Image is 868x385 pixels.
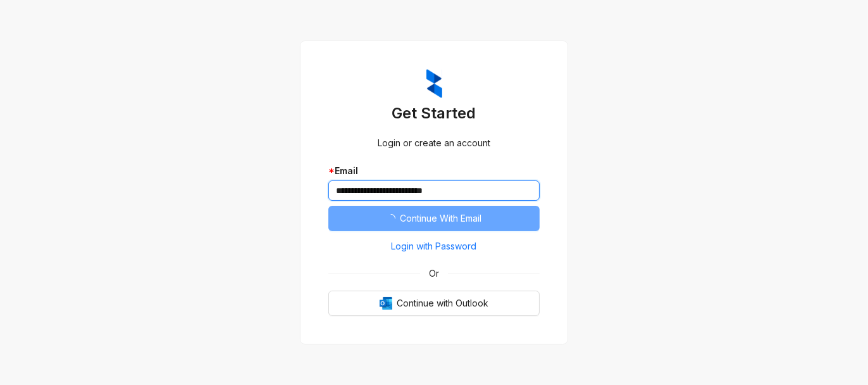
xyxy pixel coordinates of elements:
img: ZumaIcon [426,69,442,98]
span: Or [420,267,448,281]
button: OutlookContinue with Outlook [328,291,540,316]
span: Login with Password [392,239,477,253]
button: Login with Password [328,236,540,256]
img: Outlook [380,297,392,310]
span: Continue With Email [400,211,482,225]
span: loading [385,212,397,225]
h3: Get Started [328,103,540,123]
div: Login or create an account [328,136,540,150]
div: Email [328,164,540,178]
span: Continue with Outlook [397,296,489,310]
button: Continue With Email [328,206,540,231]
